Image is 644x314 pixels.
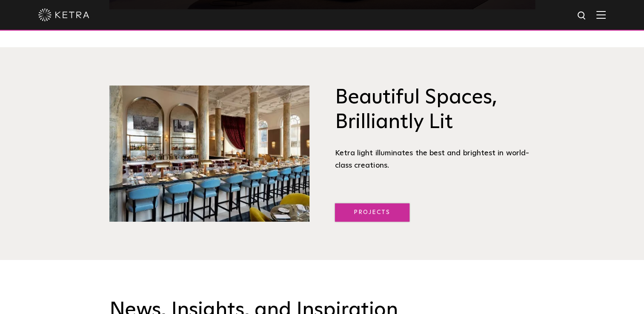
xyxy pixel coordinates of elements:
a: Projects [335,203,409,222]
div: Ketra light illuminates the best and brightest in world-class creations. [335,147,535,171]
img: ketra-logo-2019-white [38,9,89,21]
img: search icon [577,11,587,21]
img: Hamburger%20Nav.svg [596,11,606,19]
img: Brilliantly Lit@2x [109,86,309,222]
h3: Beautiful Spaces, Brilliantly Lit [335,86,535,134]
